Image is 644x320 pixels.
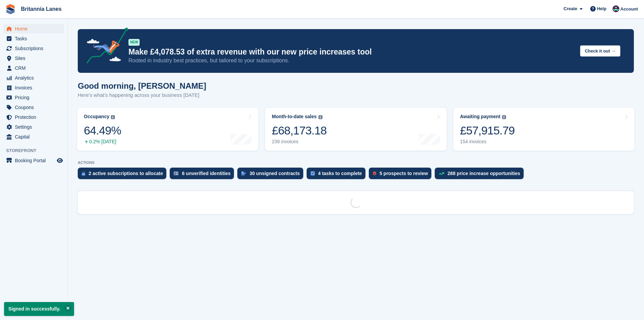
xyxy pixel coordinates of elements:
a: Awaiting payment £57,915.79 154 invoices [453,108,635,151]
a: menu [3,63,64,73]
img: active_subscription_to_allocate_icon-d502201f5373d7db506a760aba3b589e785aa758c864c3986d89f69b8ff3... [82,171,85,176]
img: stora-icon-8386f47178a22dfd0bd8f6a31ec36ba5ce8667c1dd55bd0f319d3a0aa187defe.svg [5,4,16,14]
span: Home [15,24,55,34]
span: Help [597,5,606,12]
img: Kirsty Miles [613,5,619,12]
div: £68,173.18 [272,124,327,137]
span: Protection [15,112,55,122]
div: 236 invoices [272,139,327,145]
div: 5 prospects to review [380,171,428,176]
button: Check it out → [580,45,620,57]
a: menu [3,73,64,83]
a: 6 unverified identities [170,168,237,183]
span: Booking Portal [15,156,55,165]
div: Occupancy [84,114,109,120]
div: NEW [128,39,140,46]
a: menu [3,122,64,132]
span: Subscriptions [15,44,55,53]
img: price-adjustments-announcement-icon-8257ccfd72463d97f412b2fc003d46551f7dbcb40ab6d574587a9cd5c0d94... [81,27,128,66]
p: Signed in successfully. [4,302,74,316]
img: icon-info-grey-7440780725fd019a000dd9b08b2336e03edf1995a4989e88bcd33f0948082b44.svg [318,115,323,119]
img: prospect-51fa495bee0391a8d652442698ab0144808aea92771e9ea1ae160a38d050c398.svg [373,171,376,175]
div: 4 tasks to complete [318,171,362,176]
a: 5 prospects to review [369,168,435,183]
div: 64.49% [84,124,121,137]
div: 0.2% [DATE] [84,139,121,145]
span: Invoices [15,83,55,92]
div: 6 unverified identities [182,171,231,176]
a: menu [3,44,64,53]
h1: Good morning, [PERSON_NAME] [78,81,206,90]
img: task-75834270c22a3079a89374b754ae025e5fb1db73e45f91037f5363f120a921f8.svg [311,171,315,175]
span: Sites [15,54,55,63]
a: menu [3,34,64,43]
a: menu [3,156,64,165]
a: menu [3,24,64,34]
span: Settings [15,122,55,132]
a: menu [3,54,64,63]
div: Awaiting payment [460,114,501,120]
img: price_increase_opportunities-93ffe204e8149a01c8c9dc8f82e8f89637d9d84a8eef4429ea346261dce0b2c0.svg [439,172,444,175]
a: 30 unsigned contracts [237,168,307,183]
img: verify_identity-adf6edd0f0f0b5bbfe63781bf79b02c33cf7c696d77639b501bdc392416b5a36.svg [174,171,178,175]
a: menu [3,132,64,142]
p: ACTIONS [78,161,634,165]
a: menu [3,112,64,122]
div: 2 active subscriptions to allocate [89,171,163,176]
span: Storefront [6,147,67,154]
span: Capital [15,132,55,142]
a: menu [3,83,64,92]
img: icon-info-grey-7440780725fd019a000dd9b08b2336e03edf1995a4989e88bcd33f0948082b44.svg [502,115,506,119]
a: 288 price increase opportunities [435,168,527,183]
img: contract_signature_icon-13c848040528278c33f63329250d36e43548de30e8caae1d1a13099fd9432cc5.svg [241,171,246,175]
span: Account [620,6,638,13]
span: Analytics [15,73,55,83]
span: Create [564,5,577,12]
div: 154 invoices [460,139,515,145]
span: Tasks [15,34,55,43]
a: Occupancy 64.49% 0.2% [DATE] [77,108,258,151]
a: 2 active subscriptions to allocate [78,168,170,183]
img: icon-info-grey-7440780725fd019a000dd9b08b2336e03edf1995a4989e88bcd33f0948082b44.svg [111,115,115,119]
div: Month-to-date sales [272,114,316,120]
span: Coupons [15,103,55,112]
div: £57,915.79 [460,124,515,137]
a: Britannia Lanes [18,3,64,15]
span: Pricing [15,93,55,102]
a: Month-to-date sales £68,173.18 236 invoices [265,108,446,151]
a: menu [3,93,64,102]
span: CRM [15,63,55,73]
a: 4 tasks to complete [307,168,369,183]
p: Make £4,078.53 of extra revenue with our new price increases tool [128,47,575,57]
p: Here's what's happening across your business [DATE] [78,91,206,99]
a: Preview store [56,156,64,165]
div: 288 price increase opportunities [448,171,520,176]
p: Rooted in industry best practices, but tailored to your subscriptions. [128,57,575,64]
a: menu [3,103,64,112]
div: 30 unsigned contracts [249,171,300,176]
